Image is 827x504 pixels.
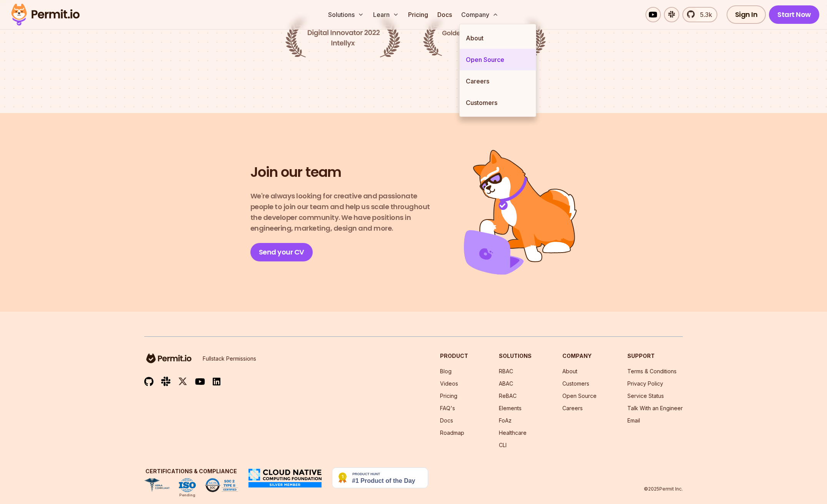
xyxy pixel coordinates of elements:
[250,191,437,234] p: We're always looking for creative and passionate people to join our team and help us scale throug...
[458,7,502,22] button: Company
[8,2,83,28] img: Permit logo
[627,393,664,399] a: Service Status
[562,368,577,374] a: About
[205,478,238,492] img: SOC
[627,405,683,411] a: Talk With an Engineer
[644,486,683,492] p: © 2025 Permit Inc.
[434,7,455,22] a: Docs
[179,492,195,498] div: Pending
[332,467,428,488] img: Permit.io - Never build permissions again | Product Hunt
[195,377,205,386] img: youtube
[144,352,193,364] img: logo
[250,243,313,261] a: Send your CV
[325,7,367,22] button: Solutions
[464,150,577,275] img: Join us
[499,380,513,387] a: ABAC
[499,393,517,399] a: ReBAC
[440,405,455,411] a: FAQ's
[562,393,597,399] a: Open Source
[203,355,256,363] p: Fullstack Permissions
[499,429,527,436] a: Healthcare
[440,429,464,436] a: Roadmap
[695,10,712,19] span: 5.3k
[562,405,583,411] a: Careers
[727,5,766,24] a: Sign In
[627,380,663,387] a: Privacy Policy
[405,7,431,22] a: Pricing
[178,377,187,386] img: twitter
[423,20,546,57] img: Golden Kitty Nominee 2023 Product Hunt
[144,478,170,492] img: HIPAA
[627,352,683,360] h3: Support
[285,18,400,58] img: Digital Innovator 2022 Intellyx
[460,70,536,92] a: Careers
[213,377,220,386] img: linkedin
[161,376,170,386] img: slack
[499,368,513,374] a: RBAC
[627,417,640,424] a: Email
[499,352,532,360] h3: Solutions
[144,377,153,386] img: github
[440,380,458,387] a: Videos
[440,393,457,399] a: Pricing
[460,27,536,49] a: About
[769,5,819,24] a: Start Now
[144,467,238,475] h3: Certifications & Compliance
[499,405,522,411] a: Elements
[460,49,536,70] a: Open Source
[562,380,589,387] a: Customers
[440,368,452,374] a: Blog
[440,417,453,424] a: Docs
[682,7,717,22] a: 5.3k
[499,417,512,424] a: FoAz
[627,368,677,374] a: Terms & Conditions
[250,163,341,181] h2: Join our team
[179,478,196,492] img: ISO
[499,442,507,448] a: CLI
[370,7,402,22] button: Learn
[440,352,468,360] h3: Product
[460,92,536,113] a: Customers
[562,352,597,360] h3: Company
